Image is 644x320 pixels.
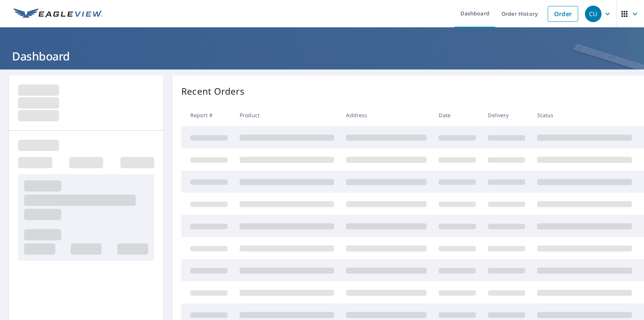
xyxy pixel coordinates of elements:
[181,85,245,98] p: Recent Orders
[181,104,234,126] th: Report #
[9,48,635,64] h1: Dashboard
[482,104,531,126] th: Delivery
[433,104,482,126] th: Date
[14,8,102,20] img: EV Logo
[340,104,433,126] th: Address
[548,6,578,22] a: Order
[585,6,601,22] div: CU
[531,104,638,126] th: Status
[234,104,340,126] th: Product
